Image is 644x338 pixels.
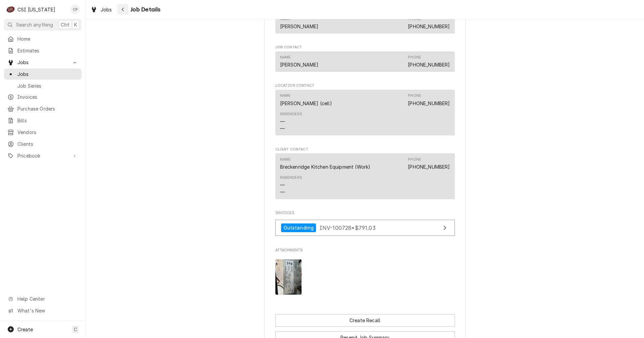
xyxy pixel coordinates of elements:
[408,93,421,98] div: Phone
[408,16,450,30] div: Phone
[275,314,455,327] button: Create Recall
[17,47,78,54] span: Estimates
[280,16,319,30] div: Name
[275,6,455,37] div: Job Reporter
[275,13,455,33] div: Contact
[281,223,316,233] div: Outstanding
[4,127,82,138] a: Vendors
[17,71,78,78] span: Jobs
[408,93,450,107] div: Phone
[6,5,15,14] div: CSI Kentucky's Avatar
[275,314,455,327] div: Button Group Row
[4,305,82,316] a: Go to What's New
[17,327,33,332] span: Create
[17,59,68,66] span: Jobs
[4,80,82,91] a: Job Series
[275,147,455,152] span: Client Contact
[17,295,77,302] span: Help Center
[70,5,80,14] div: Craig Pierce's Avatar
[17,105,78,112] span: Purchase Orders
[280,112,302,117] div: Reminders
[275,254,455,300] span: Attachments
[16,21,53,28] span: Search anything
[275,45,455,50] span: Job Contact
[4,91,82,102] a: Invoices
[88,4,115,15] a: Jobs
[4,69,82,80] a: Jobs
[101,6,112,13] span: Jobs
[280,118,285,125] div: —
[275,259,302,295] img: DPVGkcyhT1a5Kib7D828
[275,13,455,36] div: Job Reporter List
[4,45,82,56] a: Estimates
[118,4,128,15] button: Navigate back
[275,153,455,202] div: Client Contact List
[275,83,455,138] div: Location Contact
[17,117,78,124] span: Bills
[408,157,421,162] div: Phone
[275,83,455,88] span: Location Contact
[275,51,455,72] div: Contact
[4,19,82,31] button: Search anythingCtrlK
[17,307,77,314] span: What's New
[128,5,161,14] span: Job Details
[4,33,82,44] a: Home
[4,293,82,304] a: Go to Help Center
[280,93,332,107] div: Name
[280,23,319,30] div: [PERSON_NAME]
[280,163,371,170] div: Breckenridge Kitchen Equipment (Work)
[408,164,450,170] a: [PHONE_NUMBER]
[275,210,455,239] div: Invoices
[408,157,450,170] div: Phone
[17,35,78,42] span: Home
[4,57,82,68] a: Go to Jobs
[275,51,455,75] div: Job Contact List
[280,157,371,170] div: Name
[275,153,455,199] div: Contact
[275,220,455,236] a: View Invoice
[408,24,450,29] a: [PHONE_NUMBER]
[280,125,285,132] div: —
[280,175,302,196] div: Reminders
[280,100,332,107] div: [PERSON_NAME] (cell)
[408,62,450,68] a: [PHONE_NUMBER]
[4,150,82,161] a: Go to Pricebook
[275,147,455,202] div: Client Contact
[74,326,77,333] span: C
[280,55,291,60] div: Name
[4,115,82,126] a: Bills
[280,112,302,132] div: Reminders
[17,152,68,159] span: Pricebook
[408,55,421,60] div: Phone
[17,82,78,89] span: Job Series
[61,21,69,28] span: Ctrl
[4,103,82,114] a: Purchase Orders
[280,175,302,180] div: Reminders
[280,55,319,68] div: Name
[280,188,285,196] div: —
[280,181,285,188] div: —
[17,129,78,136] span: Vendors
[17,140,78,147] span: Clients
[275,45,455,75] div: Job Contact
[74,21,77,28] span: K
[280,61,319,68] div: [PERSON_NAME]
[17,93,78,100] span: Invoices
[70,5,80,14] div: CP
[280,93,291,98] div: Name
[4,138,82,150] a: Clients
[275,90,455,136] div: Contact
[408,100,450,106] a: [PHONE_NUMBER]
[275,210,455,216] span: Invoices
[280,157,291,162] div: Name
[275,90,455,139] div: Location Contact List
[17,6,55,13] div: CSI [US_STATE]
[408,55,450,68] div: Phone
[275,248,455,253] span: Attachments
[6,5,15,14] div: C
[320,224,376,231] span: INV-100728 • $791.03
[275,248,455,300] div: Attachments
